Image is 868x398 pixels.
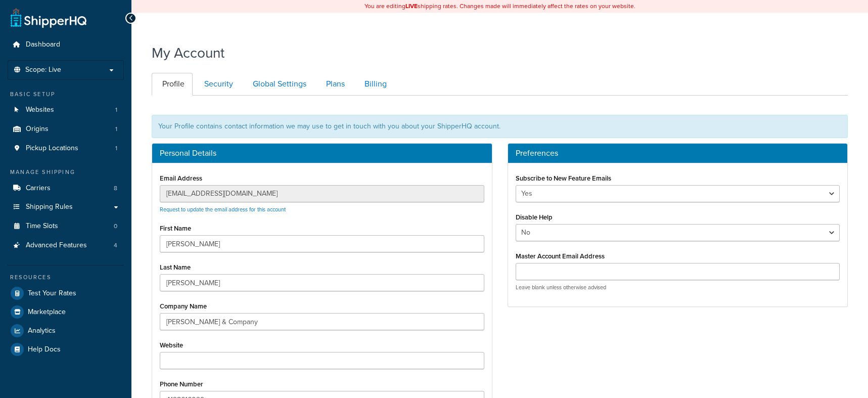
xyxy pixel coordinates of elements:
a: ShipperHQ Home [11,8,86,28]
label: Subscribe to New Feature Emails [516,174,611,182]
span: Websites [26,106,54,114]
a: Websites 1 [8,101,124,119]
a: Request to update the email address for this account [160,205,286,213]
span: Pickup Locations [26,144,78,153]
li: Origins [8,120,124,139]
div: Manage Shipping [8,168,124,176]
a: Billing [354,73,395,96]
span: 1 [115,144,117,153]
span: 0 [114,222,117,231]
div: Resources [8,273,124,282]
a: Profile [152,73,193,96]
a: Marketplace [8,303,124,321]
span: 1 [115,106,117,114]
li: Pickup Locations [8,139,124,158]
b: LIVE [405,2,418,11]
label: Master Account Email Address [516,252,605,260]
a: Shipping Rules [8,198,124,216]
span: Carriers [26,184,51,193]
span: Marketplace [28,308,66,317]
label: First Name [160,225,191,232]
span: 8 [114,184,117,193]
label: Website [160,341,183,349]
a: Time Slots 0 [8,217,124,236]
span: Test Your Rates [28,289,76,298]
li: Websites [8,101,124,119]
span: 1 [115,125,117,134]
h3: Personal Details [160,149,484,158]
a: Plans [315,73,353,96]
label: Email Address [160,174,202,182]
span: Time Slots [26,222,58,231]
span: Dashboard [26,40,60,49]
a: Test Your Rates [8,284,124,302]
li: Time Slots [8,217,124,236]
a: Security [194,73,241,96]
a: Pickup Locations 1 [8,139,124,158]
div: Basic Setup [8,90,124,99]
a: Origins 1 [8,120,124,139]
span: Scope: Live [25,66,61,74]
label: Disable Help [516,213,553,221]
span: Advanced Features [26,241,87,250]
a: Analytics [8,322,124,340]
span: 4 [114,241,117,250]
span: Analytics [28,327,56,335]
a: Help Docs [8,340,124,359]
div: Your Profile contains contact information we may use to get in touch with you about your ShipperH... [152,115,848,138]
a: Advanced Features 4 [8,236,124,255]
label: Company Name [160,302,207,310]
span: Shipping Rules [26,203,73,211]
p: Leave blank unless otherwise advised [516,284,840,291]
h1: My Account [152,43,224,63]
span: Help Docs [28,345,61,354]
label: Last Name [160,263,191,271]
a: Dashboard [8,35,124,54]
li: Carriers [8,179,124,198]
a: Global Settings [242,73,314,96]
a: Carriers 8 [8,179,124,198]
span: Origins [26,125,49,134]
li: Advanced Features [8,236,124,255]
h3: Preferences [516,149,840,158]
label: Phone Number [160,380,203,388]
